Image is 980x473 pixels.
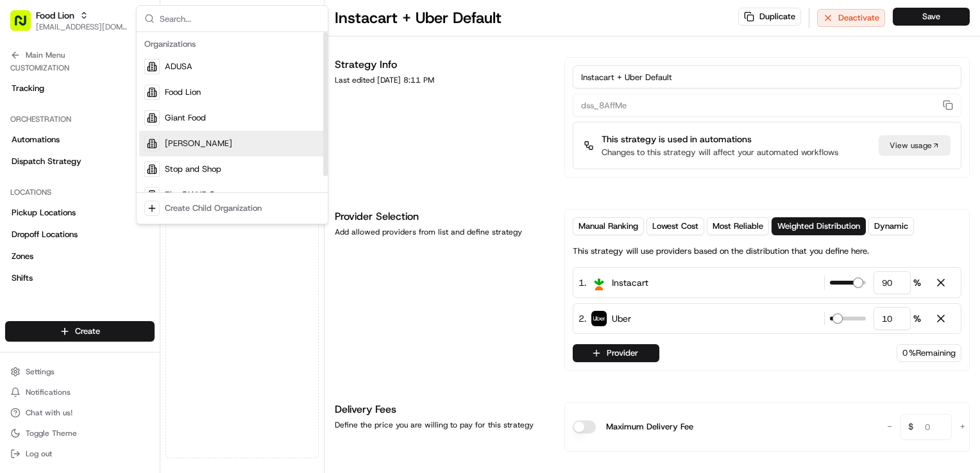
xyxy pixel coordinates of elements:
[602,133,838,145] p: This strategy is used in automations
[903,416,918,442] span: $
[13,13,38,38] img: Nash
[612,276,648,289] span: Instacart
[893,8,970,26] button: Save
[12,83,44,94] span: Tracking
[913,276,921,289] span: %
[5,151,155,172] a: Dispatch Strategy
[5,78,155,99] a: Tracking
[591,311,607,326] img: profile_uber_ahold_partner.png
[26,50,65,60] span: Main Menu
[817,9,885,27] button: Deactivate
[44,135,162,145] div: We're available if you need us!
[103,181,211,204] a: 💻API Documentation
[5,404,155,422] button: Chat with us!
[612,312,631,325] span: Uber
[5,109,155,129] div: Orchestration
[602,147,838,158] p: Changes to this strategy will affect your automated workflows
[121,186,206,199] span: API Documentation
[874,220,908,232] span: Dynamic
[652,220,698,232] span: Lowest Cost
[13,122,36,145] img: 1736555255976-a54dd68f-1ca7-489b-9aae-adbdc363a1c4
[5,5,133,36] button: Food Lion[EMAIL_ADDRESS][DOMAIN_NAME]
[5,46,155,64] button: Main Menu
[335,209,549,224] h1: Provider Selection
[12,251,33,262] span: Zones
[646,217,704,235] button: Lowest Cost
[335,227,549,237] div: Add allowed providers from list and define strategy
[26,186,98,199] span: Knowledge Base
[591,275,607,290] img: profile_instacart_ahold_partner.png
[5,445,155,463] button: Log out
[335,420,549,430] div: Define the price you are willing to pay for this strategy
[5,224,155,245] a: Dropoff Locations
[33,83,212,96] input: Clear
[868,217,914,235] button: Dynamic
[26,408,72,418] span: Chat with us!
[165,61,192,72] span: ADUSA
[5,182,155,203] div: Locations
[573,344,659,362] button: Provider
[26,387,71,397] span: Notifications
[5,246,155,267] a: Zones
[5,129,155,150] a: Automations
[12,207,76,219] span: Pickup Locations
[579,276,648,290] div: 1 .
[5,383,155,401] button: Notifications
[26,449,52,459] span: Log out
[165,112,206,124] span: Giant Food
[165,203,262,214] div: Create Child Organization
[12,229,78,240] span: Dropoff Locations
[5,268,155,288] a: Shifts
[165,189,246,201] span: The GIANT Company
[335,75,549,85] div: Last edited [DATE] 8:11 PM
[335,57,549,72] h1: Strategy Info
[26,428,77,438] span: Toggle Theme
[5,363,155,381] button: Settings
[218,126,233,142] button: Start new chat
[26,367,55,377] span: Settings
[137,32,328,224] div: Suggestions
[8,181,103,204] a: 📗Knowledge Base
[165,163,221,175] span: Stop and Shop
[5,203,155,223] a: Pickup Locations
[5,424,155,442] button: Toggle Theme
[5,321,155,342] button: Create
[12,156,81,167] span: Dispatch Strategy
[36,22,128,32] button: [EMAIL_ADDRESS][DOMAIN_NAME]
[90,217,155,227] a: Powered byPylon
[13,187,23,197] div: 📗
[879,135,950,156] a: View usage
[44,122,210,135] div: Start new chat
[13,51,233,72] p: Welcome 👋
[707,217,769,235] button: Most Reliable
[606,420,693,433] label: Maximum Delivery Fee
[913,312,921,325] span: %
[165,138,232,149] span: [PERSON_NAME]
[909,347,956,359] span: % Remaining
[160,6,320,31] input: Search...
[12,134,60,145] span: Automations
[713,220,763,232] span: Most Reliable
[139,35,325,54] div: Organizations
[897,344,961,362] div: 0
[165,87,201,98] span: Food Lion
[335,8,502,28] h1: Instacart + Uber Default
[5,58,155,78] div: Customization
[738,8,801,26] button: Duplicate
[36,9,74,22] button: Food Lion
[579,311,631,326] div: 2 .
[75,326,100,337] span: Create
[335,402,549,417] h1: Delivery Fees
[108,187,119,197] div: 💻
[573,245,869,257] p: This strategy will use providers based on the distribution that you define here.
[777,220,860,232] span: Weighted Distribution
[12,272,33,284] span: Shifts
[573,217,644,235] button: Manual Ranking
[579,220,638,232] span: Manual Ranking
[128,217,155,227] span: Pylon
[772,217,866,235] button: Weighted Distribution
